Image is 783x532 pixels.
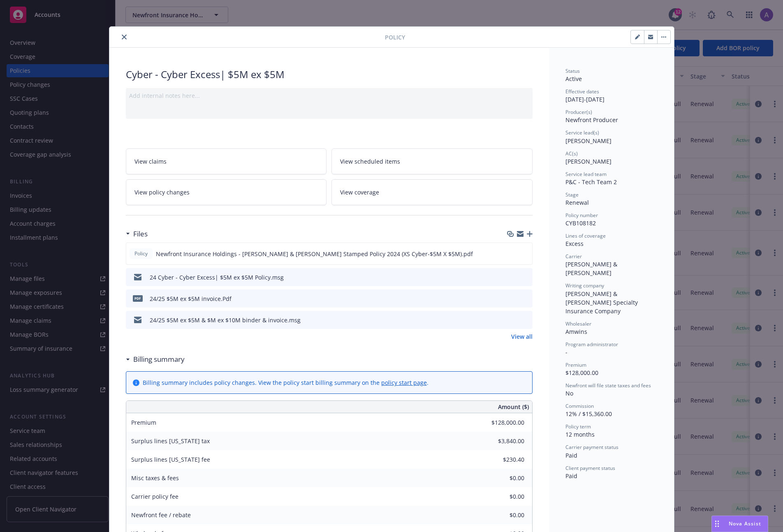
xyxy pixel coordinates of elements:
span: - [565,348,568,356]
span: Service lead(s) [565,129,599,136]
button: preview file [522,273,529,282]
span: Effective dates [565,88,599,95]
a: View claims [126,148,327,174]
span: [PERSON_NAME] & [PERSON_NAME] [565,260,619,277]
div: Cyber - Cyber Excess| $5M ex $5M [126,67,533,81]
div: 24/25 $5M ex $5M invoice.Pdf [150,294,232,303]
span: Paid [565,472,577,480]
span: Lines of coverage [565,232,606,239]
button: preview file [522,316,529,324]
span: Program administrator [565,341,618,348]
span: Service lead team [565,171,607,178]
span: Writing company [565,282,604,289]
span: View coverage [340,188,379,197]
input: 0.00 [476,416,529,429]
span: $128,000.00 [565,369,598,377]
a: View scheduled items [331,148,533,174]
div: Files [126,229,148,239]
span: Premium [131,419,156,426]
span: Status [565,67,580,74]
button: download file [509,294,515,303]
input: 0.00 [476,472,529,484]
h3: Files [133,229,148,239]
span: CYB108182 [565,219,596,227]
input: 0.00 [476,435,529,447]
button: Nova Assist [711,516,768,532]
span: P&C - Tech Team 2 [565,178,617,186]
h3: Billing summary [133,354,185,365]
span: Wholesaler [565,320,591,327]
span: Renewal [565,199,589,206]
button: download file [509,316,515,324]
span: Policy term [565,423,591,430]
span: Paid [565,451,577,459]
a: View coverage [331,179,533,205]
input: 0.00 [476,453,529,466]
span: Surplus lines [US_STATE] tax [131,437,210,445]
span: Amount ($) [498,402,529,411]
span: Commission [565,402,594,409]
span: AC(s) [565,150,578,157]
span: Stage [565,191,579,198]
span: Premium [565,361,586,368]
div: 24 Cyber - Cyber Excess| $5M ex $5M Policy.msg [150,273,284,282]
span: No [565,389,573,397]
span: Nova Assist [729,520,761,527]
span: Policy [385,33,405,42]
span: View claims [134,157,167,166]
div: Drag to move [712,516,722,532]
span: [PERSON_NAME] [565,157,612,165]
span: Carrier [565,253,582,260]
button: close [119,32,129,42]
span: [PERSON_NAME] [565,137,612,145]
div: Billing summary includes policy changes. View the policy start billing summary on the . [143,378,429,387]
div: [DATE] - [DATE] [565,88,658,104]
span: Producer(s) [565,109,592,116]
span: [PERSON_NAME] & [PERSON_NAME] Specialty Insurance Company [565,290,639,315]
div: Billing summary [126,354,185,365]
span: Misc taxes & fees [131,474,179,482]
span: Carrier payment status [565,444,619,451]
span: Newfront Producer [565,116,618,124]
input: 0.00 [476,490,529,503]
button: download file [509,273,515,282]
span: View scheduled items [340,157,400,166]
span: Excess [565,240,584,247]
span: View policy changes [134,188,190,197]
span: Pdf [133,295,143,301]
div: 24/25 $5M ex $5M & $M ex $10M binder & invoice.msg [150,316,301,324]
button: preview file [521,250,529,258]
span: Client payment status [565,465,615,472]
span: Active [565,75,582,83]
span: Amwins [565,328,587,335]
span: Carrier policy fee [131,493,178,500]
span: Newfront will file state taxes and fees [565,382,651,389]
input: 0.00 [476,509,529,521]
a: View policy changes [126,179,327,205]
button: download file [508,250,515,258]
span: Newfront fee / rebate [131,511,191,519]
span: Newfront Insurance Holdings - [PERSON_NAME] & [PERSON_NAME] Stamped Policy 2024 (XS Cyber-$5M X $... [156,250,473,258]
div: Add internal notes here... [129,91,529,100]
span: 12% / $15,360.00 [565,410,612,418]
span: 12 months [565,430,595,438]
a: policy start page [381,379,427,386]
span: Surplus lines [US_STATE] fee [131,456,210,463]
a: View all [511,332,533,341]
button: preview file [522,294,529,303]
span: Policy number [565,212,598,219]
span: Policy [133,250,149,257]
